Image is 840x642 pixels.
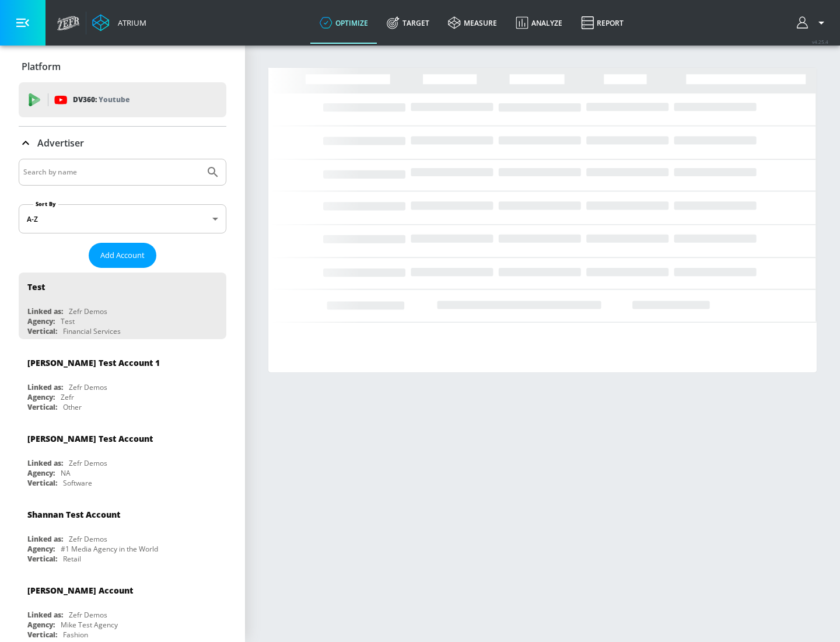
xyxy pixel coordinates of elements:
[69,458,107,468] div: Zefr Demos
[61,620,118,630] div: Mike Test Agency
[89,243,156,268] button: Add Account
[69,382,107,392] div: Zefr Demos
[61,316,75,326] div: Test
[27,382,63,392] div: Linked as:
[19,50,226,83] div: Platform
[27,585,133,596] div: [PERSON_NAME] Account
[33,200,58,208] label: Sort By
[310,2,377,44] a: optimize
[63,326,121,336] div: Financial Services
[506,2,572,44] a: Analyze
[37,137,84,149] p: Advertiser
[69,534,107,544] div: Zefr Demos
[69,306,107,316] div: Zefr Demos
[19,424,226,491] div: [PERSON_NAME] Test AccountLinked as:Zefr DemosAgency:NAVertical:Software
[27,326,57,336] div: Vertical:
[27,306,63,316] div: Linked as:
[63,478,92,488] div: Software
[19,348,226,415] div: [PERSON_NAME] Test Account 1Linked as:Zefr DemosAgency:ZefrVertical:Other
[27,544,55,554] div: Agency:
[113,18,146,28] div: Atrium
[23,165,200,180] input: Search by name
[27,630,57,640] div: Vertical:
[27,478,57,488] div: Vertical:
[19,273,226,339] div: TestLinked as:Zefr DemosAgency:TestVertical:Financial Services
[100,249,145,262] span: Add Account
[99,93,129,106] p: Youtube
[63,630,88,640] div: Fashion
[19,82,226,117] div: DV360: Youtube
[19,500,226,567] div: Shannan Test AccountLinked as:Zefr DemosAgency:#1 Media Agency in the WorldVertical:Retail
[63,402,82,412] div: Other
[27,316,55,326] div: Agency:
[27,458,63,468] div: Linked as:
[22,60,61,73] p: Platform
[69,610,107,620] div: Zefr Demos
[27,402,57,412] div: Vertical:
[377,2,439,44] a: Target
[27,357,160,368] div: [PERSON_NAME] Test Account 1
[812,39,828,45] span: v 4.25.4
[27,610,63,620] div: Linked as:
[61,468,71,478] div: NA
[19,127,226,159] div: Advertiser
[63,554,81,564] div: Retail
[27,433,153,444] div: [PERSON_NAME] Test Account
[27,620,55,630] div: Agency:
[27,509,120,520] div: Shannan Test Account
[572,2,633,44] a: Report
[19,204,226,233] div: A-Z
[61,544,158,554] div: #1 Media Agency in the World
[61,392,74,402] div: Zefr
[27,281,45,292] div: Test
[27,554,57,564] div: Vertical:
[92,14,146,32] a: Atrium
[439,2,506,44] a: measure
[27,534,63,544] div: Linked as:
[27,392,55,402] div: Agency:
[27,468,55,478] div: Agency:
[73,93,129,106] p: DV360:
